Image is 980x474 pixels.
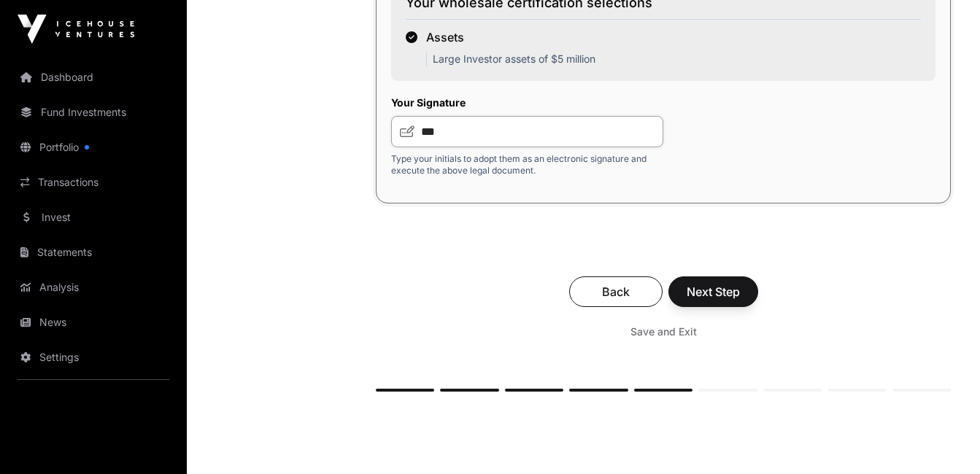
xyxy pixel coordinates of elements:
[12,236,175,268] a: Statements
[426,28,595,46] div: Assets
[12,96,175,128] a: Fund Investments
[12,166,175,198] a: Transactions
[668,276,758,307] button: Next Step
[18,15,134,44] img: Icehouse Ventures Logo
[569,276,663,307] button: Back
[12,341,175,373] a: Settings
[426,52,595,66] p: Large Investor assets of $5 million
[687,283,740,300] span: Next Step
[391,96,663,110] label: Your Signature
[12,201,175,233] a: Invest
[12,271,175,303] a: Analysis
[613,319,714,345] button: Save and Exit
[630,325,697,339] span: Save and Exit
[12,306,175,338] a: News
[12,61,175,93] a: Dashboard
[391,153,663,176] p: Type your initials to adopt them as an electronic signature and execute the above legal document.
[907,404,980,474] iframe: Chat Widget
[587,283,644,300] span: Back
[12,131,175,163] a: Portfolio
